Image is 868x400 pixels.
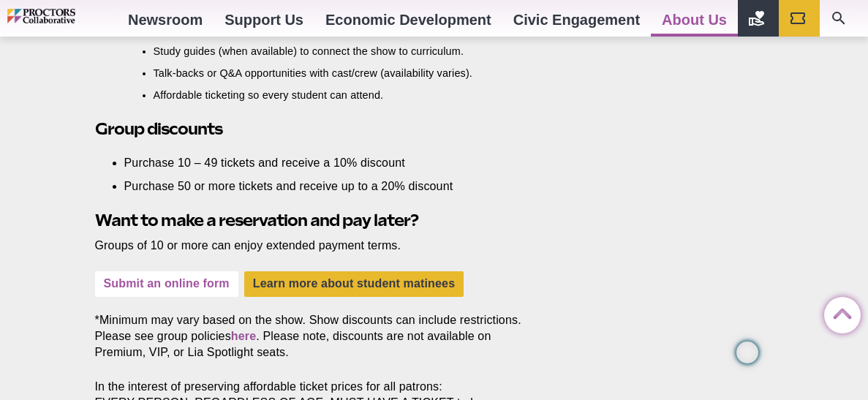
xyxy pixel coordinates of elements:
a: Submit an online form [95,271,238,297]
a: Back to Top [824,298,853,327]
strong: Want to make a reservation and pay later? [95,211,418,230]
img: Proctors logo [7,9,117,23]
p: Groups of 10 or more can enjoy extended payment terms. [95,238,525,254]
li: Purchase 50 or more tickets and receive up to a 20% discount [124,178,503,195]
a: Learn more about student matinees [244,271,464,297]
strong: Group discounts [95,119,222,138]
p: *Minimum may vary based on the show. Show discounts can include restrictions. Please see group po... [95,312,525,361]
li: Affordable ticketing so every student can attend. [154,88,481,103]
a: here [231,330,256,342]
li: Study guides (when available) to connect the show to curriculum. [154,45,481,59]
li: Talk-backs or Q&A opportunities with cast/crew (availability varies). [154,67,481,81]
li: Purchase 10 – 49 tickets and receive a 10% discount [124,155,503,171]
